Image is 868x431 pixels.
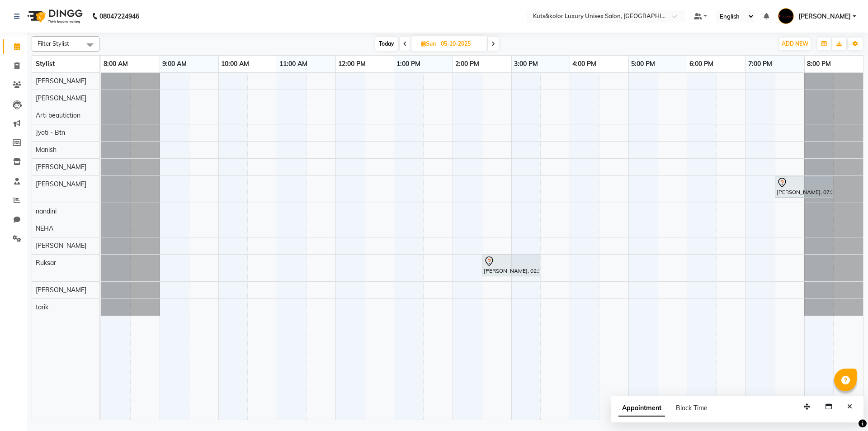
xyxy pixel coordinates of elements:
[23,4,85,29] img: logo
[36,94,86,102] span: [PERSON_NAME]
[453,57,481,71] a: 2:00 PM
[160,57,189,71] a: 9:00 AM
[438,37,483,51] input: 2025-10-05
[419,40,438,47] span: Sun
[277,57,310,71] a: 11:00 AM
[805,57,833,71] a: 8:00 PM
[676,404,708,412] span: Block Time
[36,259,56,267] span: Ruksar
[336,57,368,71] a: 12:00 PM
[36,163,86,171] span: [PERSON_NAME]
[798,12,851,21] span: [PERSON_NAME]
[512,57,540,71] a: 3:00 PM
[36,60,55,68] span: Stylist
[36,207,57,215] span: nandini
[101,57,130,71] a: 8:00 AM
[36,77,86,85] span: [PERSON_NAME]
[36,180,86,188] span: [PERSON_NAME]
[782,40,808,47] span: ADD NEW
[394,57,423,71] a: 1:00 PM
[778,8,794,24] img: Jasim Ansari
[687,57,716,71] a: 6:00 PM
[36,242,86,250] span: [PERSON_NAME]
[375,37,398,51] span: Today
[36,111,80,119] span: Arti beautiction
[618,400,665,417] span: Appointment
[779,38,811,50] button: ADD NEW
[219,57,251,71] a: 10:00 AM
[38,40,69,47] span: Filter Stylist
[36,128,65,137] span: Jyoti - Btn
[36,286,86,294] span: [PERSON_NAME]
[36,224,53,232] span: NEHA
[36,146,57,154] span: Manish
[830,395,859,422] iframe: chat widget
[746,57,774,71] a: 7:00 PM
[570,57,599,71] a: 4:00 PM
[483,256,539,275] div: [PERSON_NAME], 02:30 PM-03:30 PM, Tan clearing facial
[629,57,657,71] a: 5:00 PM
[36,303,48,311] span: tarik
[99,4,139,29] b: 08047224946
[776,177,832,196] div: [PERSON_NAME], 07:30 PM-08:30 PM, Haircut - Stylist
